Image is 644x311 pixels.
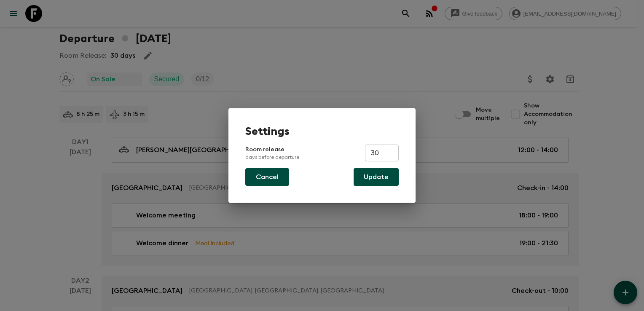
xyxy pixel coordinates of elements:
input: e.g. 30 [365,145,399,161]
p: days before departure [245,154,299,161]
button: Update [354,168,399,186]
p: Room release [245,145,299,161]
h1: Settings [245,125,399,138]
button: Cancel [245,168,289,186]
